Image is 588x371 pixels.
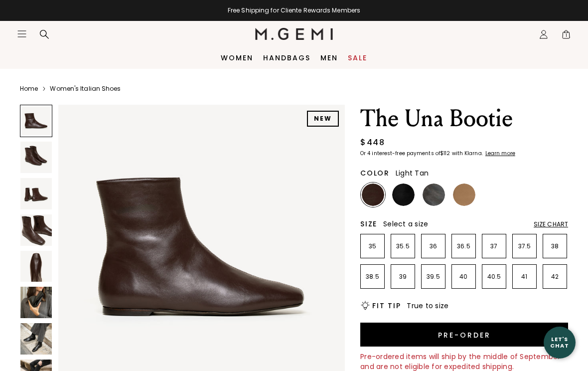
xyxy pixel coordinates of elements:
[422,273,445,281] p: 39.5
[360,105,568,133] h1: The Una Bootie
[17,29,27,39] button: Open site menu
[20,287,52,318] img: The Una Bootie
[360,150,440,157] klarna-placement-style-body: Or 4 interest-free payments of
[20,85,38,93] a: Home
[360,169,390,177] h2: Color
[391,242,415,250] p: 35.5
[391,273,415,281] p: 39
[484,151,515,157] a: Learn more
[320,54,338,62] a: Men
[452,273,475,281] p: 40
[348,54,367,62] a: Sale
[360,137,385,149] div: $448
[361,273,384,281] p: 38.5
[452,242,475,250] p: 36.5
[407,301,448,311] span: True to size
[440,150,450,157] klarna-placement-style-amount: $112
[543,242,567,250] p: 38
[361,242,384,250] p: 35
[423,184,445,206] img: Gunmetal
[534,220,568,228] div: Size Chart
[221,54,253,62] a: Women
[362,184,384,206] img: Chocolate
[482,273,506,281] p: 40.5
[263,54,310,62] a: Handbags
[482,242,506,250] p: 37
[544,336,576,349] div: Let's Chat
[50,85,121,93] a: Women's Italian Shoes
[360,220,377,228] h2: Size
[20,323,52,355] img: The Una Bootie
[453,184,475,206] img: Light Tan
[383,219,428,229] span: Select a size
[360,323,568,347] button: Pre-order
[485,150,515,157] klarna-placement-style-cta: Learn more
[20,214,52,246] img: The Una Bootie
[422,242,445,250] p: 36
[543,273,567,281] p: 42
[20,178,52,209] img: The Una Bootie
[307,111,339,127] div: NEW
[392,184,415,206] img: Black
[513,242,536,250] p: 37.5
[452,150,484,157] klarna-placement-style-body: with Klarna
[20,142,52,173] img: The Una Bootie
[513,273,536,281] p: 41
[561,31,571,41] span: 1
[372,302,401,310] h2: Fit Tip
[255,28,333,40] img: M.Gemi
[396,168,429,178] span: Light Tan
[20,251,52,282] img: The Una Bootie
